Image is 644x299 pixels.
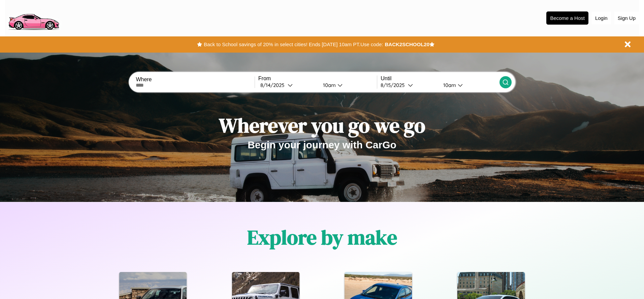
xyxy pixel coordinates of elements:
label: Until [381,76,499,82]
div: 10am [440,82,458,88]
label: From [258,76,377,82]
img: logo [5,3,62,32]
div: 8 / 15 / 2025 [381,82,408,88]
h1: Explore by make [247,223,397,251]
button: Sign Up [614,12,639,24]
button: 8/14/2025 [258,82,318,89]
b: BACK2SCHOOL20 [385,41,429,47]
button: Become a Host [546,11,588,25]
button: 10am [438,82,499,89]
label: Where [136,77,254,83]
button: Login [592,12,611,24]
button: Back to School savings of 20% in select cities! Ends [DATE] 10am PT.Use code: [202,40,385,49]
button: 10am [318,82,377,89]
div: 8 / 14 / 2025 [260,82,288,88]
div: 10am [320,82,337,88]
